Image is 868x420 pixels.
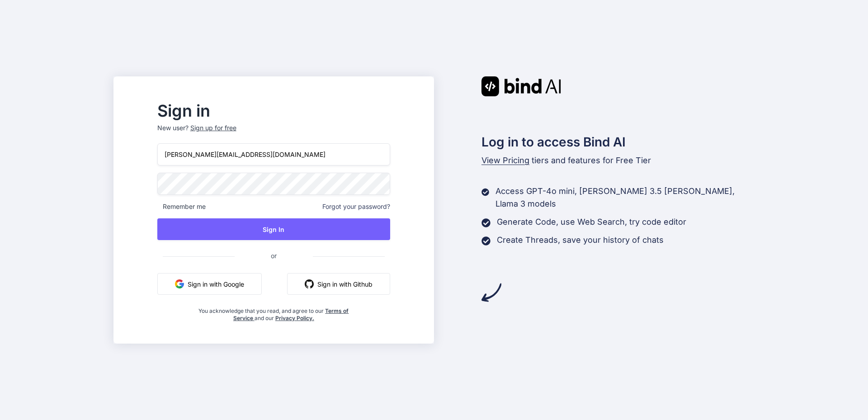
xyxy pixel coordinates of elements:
span: Remember me [157,202,206,211]
button: Sign In [157,218,390,240]
input: Login or Email [157,143,390,165]
img: Bind AI logo [481,76,561,96]
p: New user? [157,123,390,143]
span: View Pricing [481,156,529,165]
h2: Log in to access Bind AI [481,132,755,151]
p: Access GPT-4o mini, [PERSON_NAME] 3.5 [PERSON_NAME], Llama 3 models [495,185,755,210]
button: Sign in with Google [157,273,262,295]
h2: Sign in [157,104,390,118]
button: Sign in with Github [287,273,390,295]
a: Terms of Service [233,307,349,321]
span: or [235,245,313,267]
div: You acknowledge that you read, and agree to our and our [196,302,352,322]
a: Privacy Policy. [275,315,314,321]
p: tiers and features for Free Tier [481,154,755,167]
div: Sign up for free [190,123,236,132]
img: google [175,279,184,288]
p: Generate Code, use Web Search, try code editor [497,216,686,228]
img: arrow [481,283,501,302]
span: Forgot your password? [322,202,390,211]
img: github [305,279,314,288]
p: Create Threads, save your history of chats [497,234,664,246]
